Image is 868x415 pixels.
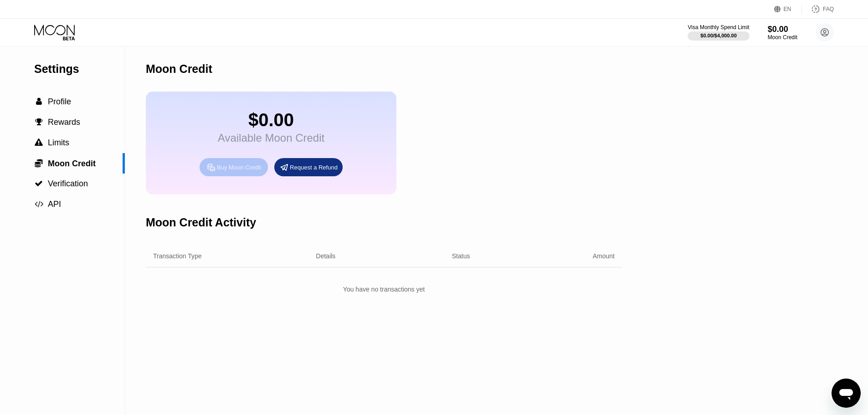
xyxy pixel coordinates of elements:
span:  [35,159,43,168]
div: Status [452,252,470,260]
div: Visa Monthly Spend Limit [688,24,749,31]
div: Details [316,252,336,260]
div: Transaction Type [153,252,202,260]
div: Amount [593,252,615,260]
div: $0.00Moon Credit [768,25,797,41]
div: Settings [34,62,125,76]
div: Request a Refund [274,158,343,176]
div: $0.00 [218,110,324,130]
div: Buy Moon Credit [217,164,261,171]
div:  [34,97,43,106]
div: Available Moon Credit [218,132,324,144]
span: API [48,200,61,209]
span:  [35,200,43,208]
div: Request a Refund [290,164,338,171]
span: Rewards [48,118,80,127]
div:  [34,118,43,126]
span:  [35,118,43,126]
span:  [35,138,43,147]
span:  [35,179,43,188]
span: Moon Credit [48,159,96,168]
div: $0.00 [768,25,797,34]
div: You have no transactions yet [146,281,622,297]
span:  [36,97,42,106]
div: EN [774,5,802,14]
div: Moon Credit [768,34,797,41]
div: Visa Monthly Spend Limit$0.00/$4,000.00 [688,24,749,41]
div: Buy Moon Credit [200,158,268,176]
span: Profile [48,97,71,106]
div: Moon Credit [146,62,212,76]
span: Limits [48,138,69,147]
div: $0.00 / $4,000.00 [700,33,737,38]
span: Verification [48,179,88,188]
div: EN [784,6,791,12]
iframe: زر لبدء نافذة الرسائل، المحادثة قيد التقدم [832,379,861,408]
div: FAQ [802,5,834,14]
div: FAQ [823,6,834,12]
div: Moon Credit Activity [146,216,256,229]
